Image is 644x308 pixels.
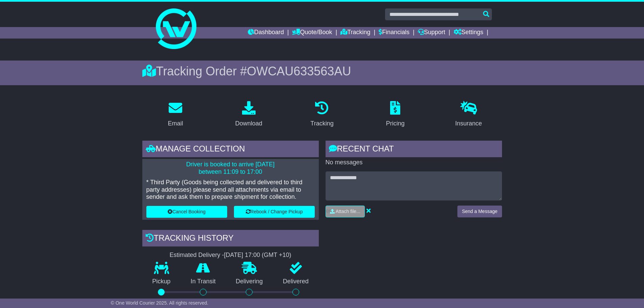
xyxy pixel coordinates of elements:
[379,27,409,39] a: Financials
[226,278,273,285] p: Delivering
[142,64,502,78] div: Tracking Order #
[142,278,181,285] p: Pickup
[310,119,333,128] div: Tracking
[181,278,226,285] p: In Transit
[235,119,262,128] div: Download
[457,206,502,217] button: Send a Message
[454,27,483,39] a: Settings
[234,206,315,218] button: Rebook / Change Pickup
[292,27,332,39] a: Quote/Book
[386,119,405,128] div: Pricing
[142,230,319,248] div: Tracking history
[146,179,315,201] p: * Third Party (Goods being collected and delivered to third party addresses) please send all atta...
[382,99,409,131] a: Pricing
[168,119,183,128] div: Email
[326,159,502,166] p: No messages
[455,119,482,128] div: Insurance
[248,27,284,39] a: Dashboard
[146,161,315,175] p: Driver is booked to arrive [DATE] between 11:09 to 17:00
[326,141,502,159] div: RECENT CHAT
[247,64,351,78] span: OWCAU633563AU
[146,206,227,218] button: Cancel Booking
[418,27,445,39] a: Support
[111,300,209,306] span: © One World Courier 2025. All rights reserved.
[306,99,338,131] a: Tracking
[224,252,291,259] div: [DATE] 17:00 (GMT +10)
[273,278,319,285] p: Delivered
[451,99,486,131] a: Insurance
[142,252,319,259] div: Estimated Delivery -
[231,99,267,131] a: Download
[163,99,187,131] a: Email
[142,141,319,159] div: Manage collection
[340,27,370,39] a: Tracking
